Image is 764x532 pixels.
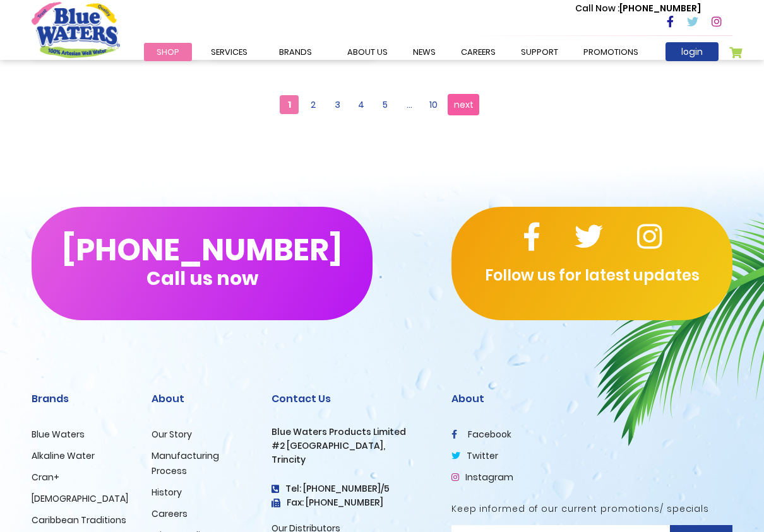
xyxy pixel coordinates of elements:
a: Blue Waters [32,428,85,441]
span: 1 [280,95,299,114]
h2: Contact Us [272,393,433,405]
a: login [666,42,719,61]
a: Careers [152,507,188,520]
a: News [400,43,448,61]
a: History [152,486,182,499]
a: store logo [32,2,120,57]
a: Cran+ [32,471,59,483]
a: Manufacturing Process [152,449,219,477]
a: Our Story [152,428,192,441]
a: 3 [328,95,347,114]
span: Brands [279,46,312,58]
a: Alkaline Water [32,449,95,462]
a: careers [448,43,508,61]
span: Shop [157,46,179,58]
a: 4 [352,95,371,114]
a: [DEMOGRAPHIC_DATA] [32,492,128,505]
a: twitter [451,449,498,462]
a: Caribbean Traditions [32,514,126,526]
p: Follow us for latest updates [451,264,732,287]
h2: Brands [32,393,133,405]
a: 10 [424,95,443,114]
h4: Tel: [PHONE_NUMBER]/5 [272,483,433,494]
a: next [448,94,479,115]
span: Call us now [146,275,258,282]
h2: About [152,393,253,405]
a: 2 [304,95,323,114]
p: [PHONE_NUMBER] [575,2,701,15]
a: ... [400,95,419,114]
a: Instagram [451,471,513,483]
h2: About [451,393,732,405]
span: next [454,95,474,114]
h3: Trincity [272,454,433,465]
h3: Blue Waters Products Limited [272,427,433,437]
h3: Fax: [PHONE_NUMBER] [272,497,433,508]
a: about us [335,43,400,61]
a: facebook [451,428,511,441]
span: Services [211,46,248,58]
button: [PHONE_NUMBER]Call us now [32,207,373,320]
h5: Keep informed of our current promotions/ specials [451,504,732,514]
a: Promotions [571,43,651,61]
h3: #2 [GEOGRAPHIC_DATA], [272,441,433,451]
a: 5 [376,95,395,114]
span: Call Now : [575,2,619,14]
a: support [508,43,571,61]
